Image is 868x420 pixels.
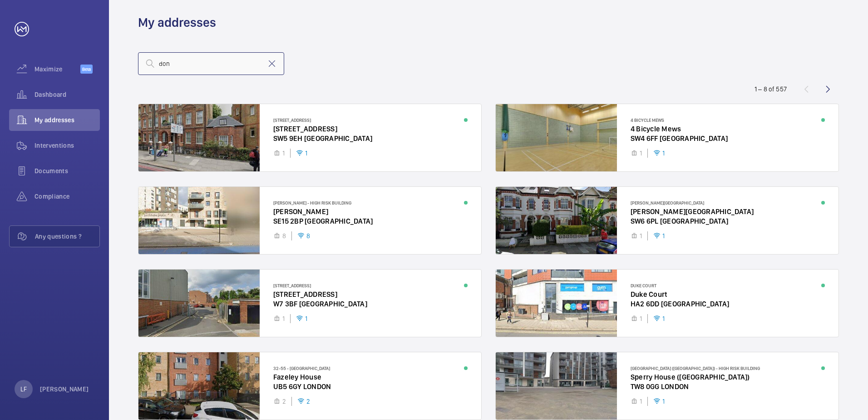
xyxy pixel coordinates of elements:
[755,85,787,94] div: 1 – 8 of 557
[138,52,284,75] input: Search by address
[80,65,93,74] span: Beta
[138,14,216,31] h1: My addresses
[35,141,100,150] span: Interventions
[35,192,100,201] span: Compliance
[40,385,89,394] p: [PERSON_NAME]
[35,166,100,175] span: Documents
[35,65,80,74] span: Maximize
[35,115,100,125] span: My addresses
[35,90,100,99] span: Dashboard
[35,232,99,241] span: Any questions ?
[20,385,27,394] p: LF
